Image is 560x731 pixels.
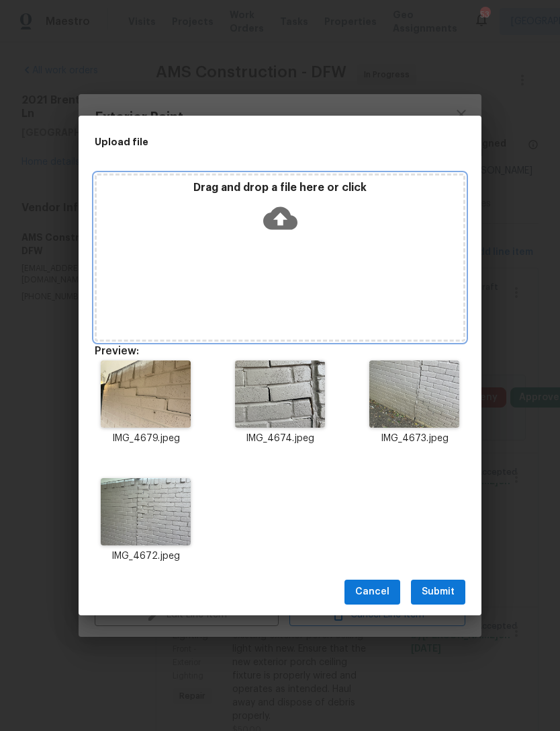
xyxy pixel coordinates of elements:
button: Cancel [344,580,400,605]
p: Drag and drop a file here or click [97,181,463,195]
img: 2Q== [235,360,324,428]
button: Submit [411,580,465,605]
p: IMG_4672.jpeg [95,549,197,564]
p: IMG_4674.jpeg [229,432,331,446]
span: Submit [422,584,455,601]
img: 9k= [101,478,190,545]
span: Cancel [355,584,389,601]
img: Z [101,360,190,428]
p: IMG_4673.jpeg [363,432,465,446]
h2: Upload file [95,134,405,149]
p: IMG_4679.jpeg [95,432,197,446]
img: 9k= [369,360,459,428]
